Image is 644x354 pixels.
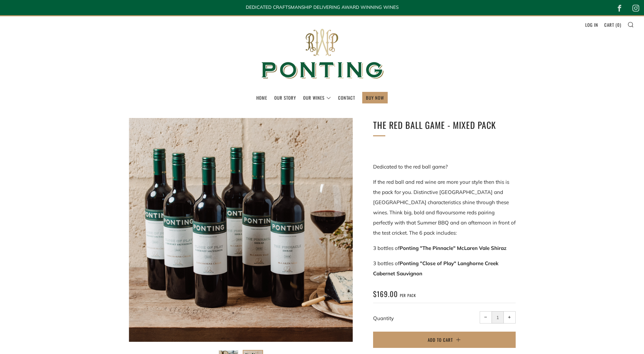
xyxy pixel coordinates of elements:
[400,293,416,298] span: per pack
[373,258,516,279] p: 3 bottles of
[373,162,516,172] p: Dedicated to the red ball game?
[604,19,621,30] a: Cart (0)
[366,92,384,103] a: BUY NOW
[373,260,498,277] strong: Ponting "Close of Play" Langhorne Creek Cabernet Sauvignon
[373,332,516,348] button: Add to Cart
[274,92,296,103] a: Our Story
[373,289,398,299] span: $169.00
[373,177,516,238] p: If the red ball and red wine are more your style then this is the pack for you. Distinctive [GEOG...
[617,21,620,28] span: 0
[256,92,267,103] a: Home
[373,243,516,253] p: 3 bottles of
[373,118,516,132] h1: The Red Ball Game - Mixed Pack
[585,19,598,30] a: Log in
[484,316,487,319] span: −
[492,311,504,323] input: quantity
[338,92,355,103] a: Contact
[508,316,511,319] span: +
[373,315,394,321] label: Quantity
[400,245,507,251] strong: Ponting "The Pinnacle" McLaren Vale Shiraz
[428,336,453,343] span: Add to Cart
[303,92,331,103] a: Our Wines
[254,16,390,92] img: Ponting Wines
